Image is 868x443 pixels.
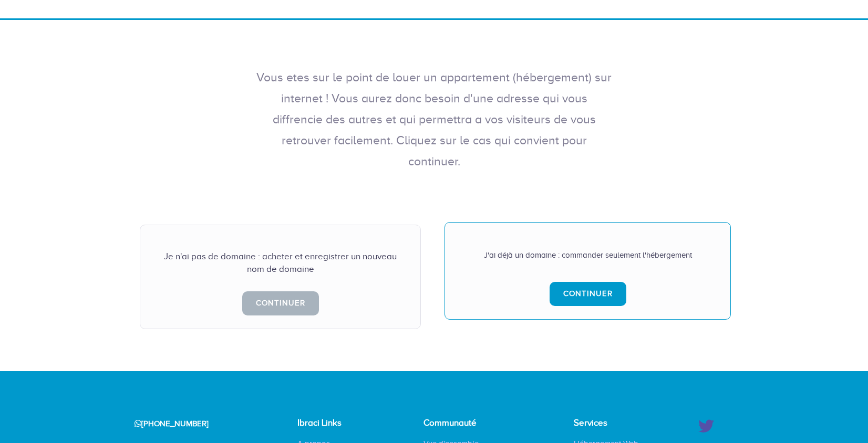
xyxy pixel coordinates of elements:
h4: Services [574,418,653,428]
div: [PHONE_NUMBER] [121,410,273,437]
h4: Ibraci Links [297,418,366,428]
p: Vous etes sur le point de louer un appartement (hébergement) sur internet ! Vous aurez donc besoi... [255,67,613,172]
div: J'ai déjà un domaine : commander seulement l'hébergement [466,250,709,261]
a: Continuer [550,282,626,305]
a: Continuer [242,291,319,315]
div: Je n'ai pas de domaine : acheter et enregistrer un nouveau nom de domaine [161,250,399,276]
h4: Communauté [423,418,496,428]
